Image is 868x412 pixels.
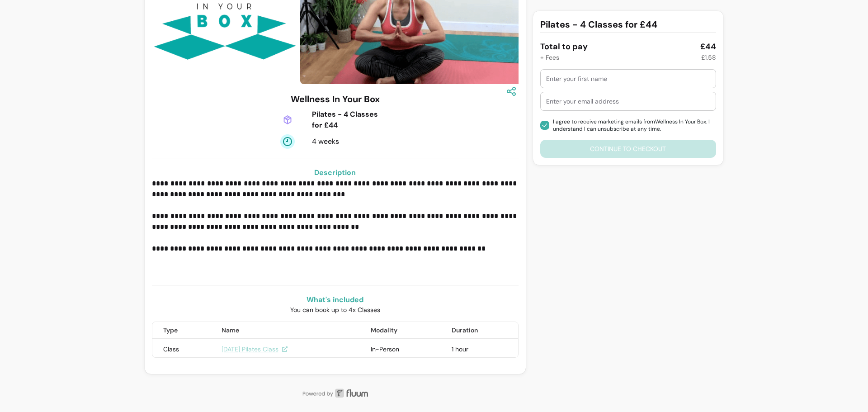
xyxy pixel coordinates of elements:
h3: You can book up to 4x Classes [152,305,519,314]
span: In-Person [371,345,399,353]
h3: Pilates - 4 Classes for £44 [540,18,657,31]
input: Enter your first name [546,74,710,83]
th: Type [152,322,211,339]
div: Total to pay [540,40,588,53]
div: + Fees [540,53,559,62]
a: [DATE] Pilates Class [222,345,288,354]
div: £44 [700,40,716,53]
h3: Description [152,167,519,178]
th: Name [211,322,360,339]
th: Modality [360,322,441,339]
span: 1 hour [452,345,468,353]
th: Duration [441,322,518,339]
h3: What's included [152,294,519,305]
input: Enter your email address [546,97,710,106]
div: £1.58 [701,53,716,62]
div: Pilates - 4 Classes for £44 [312,109,390,131]
img: powered by Fluum [145,388,526,398]
span: Class [163,345,179,353]
div: 4 weeks [312,136,367,147]
h3: Wellness In Your Box [291,93,380,105]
